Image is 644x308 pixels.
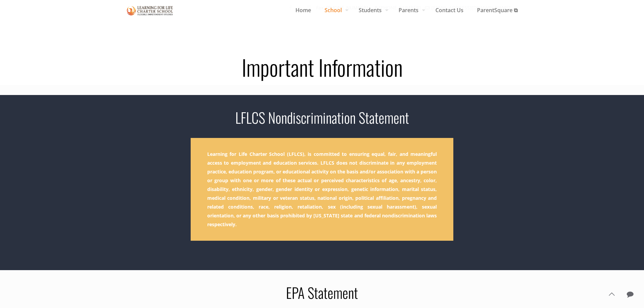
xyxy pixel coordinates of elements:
[392,5,429,15] span: Parents
[289,5,318,15] span: Home
[318,5,352,15] span: School
[429,5,470,15] span: Contact Us
[120,109,524,126] h2: LFLCS Nondiscrimination Statement
[127,5,173,17] img: Important Information
[191,138,453,241] p: Learning for Life Charter School (LFLCS), is committed to ensuring equal, fair, and meaningful ac...
[120,284,524,301] h2: EPA Statement
[470,5,524,15] span: ParentSquare ⧉
[352,5,392,15] span: Students
[604,287,619,301] a: Back to top icon
[116,56,528,78] h1: Important Information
